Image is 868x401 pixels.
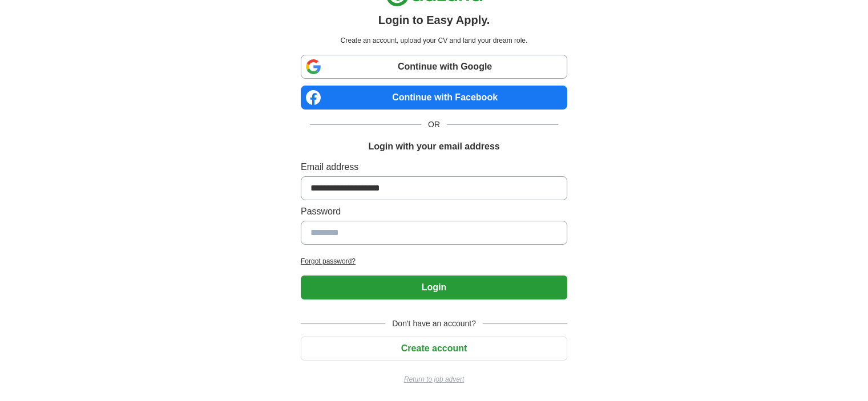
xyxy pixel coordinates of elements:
[301,337,567,361] button: Create account
[301,160,567,174] label: Email address
[301,86,567,110] a: Continue with Facebook
[378,11,490,29] h1: Login to Easy Apply.
[303,35,565,46] p: Create an account, upload your CV and land your dream role.
[368,140,499,153] h1: Login with your email address
[385,318,483,330] span: Don't have an account?
[301,343,567,353] a: Create account
[301,256,567,266] a: Forgot password?
[421,119,447,131] span: OR
[301,374,567,384] a: Return to job advert
[301,55,567,79] a: Continue with Google
[301,205,567,218] label: Password
[301,276,567,299] button: Login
